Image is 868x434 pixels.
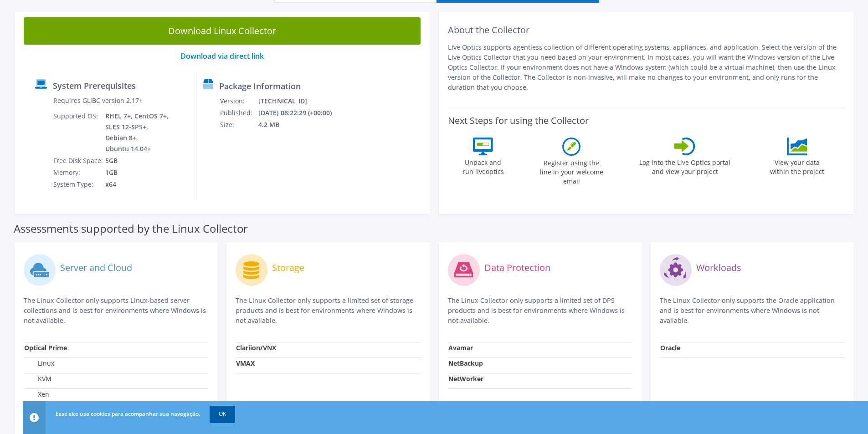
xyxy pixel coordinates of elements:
[236,296,420,326] p: The Linux Collector only supports a limited set of storage products and is best for environments ...
[53,81,136,90] label: System Prerequisites
[219,82,301,91] label: Package Information
[56,410,200,418] span: Esse site usa cookies para acompanhar sua navegação.
[448,359,483,368] strong: NetBackup
[660,296,844,326] p: The Linux Collector only supports the Oracle application and is best for environments where Windo...
[24,374,51,383] label: KVM
[236,359,255,368] strong: VMAX
[448,42,845,92] p: Live Optics supports agentless collection of different operating systems, appliances, and applica...
[220,95,258,107] td: Version:
[448,343,473,352] strong: Avamar
[53,155,105,167] td: Free Disk Space:
[105,110,170,155] td: RHEL 7+, CentOS 7+, SLES 12-SP5+, Debian 8+, Ubuntu 14.04+
[105,167,170,179] td: 1GB
[220,119,258,131] td: Size:
[236,343,276,352] strong: Clariion/VNX
[53,179,105,190] td: System Type:
[24,296,208,326] p: The Linux Collector only supports Linux-based server collections and is best for environments whe...
[272,263,304,272] label: Storage
[24,17,421,45] a: Download Linux Collector
[537,156,606,186] label: Register using the line in your welcome email
[764,155,830,176] label: View your data within the project
[53,110,105,155] td: Supported OS:
[462,155,504,176] label: Unpack and run liveoptics
[180,51,264,61] a: Download via direct link
[484,263,550,272] label: Data Protection
[258,119,344,131] td: 4.2 MB
[24,343,67,352] strong: Optical Prime
[448,296,632,326] p: The Linux Collector only supports a limited set of DPS products and is best for environments wher...
[448,374,483,383] strong: NetWorker
[53,167,105,179] td: Memory:
[258,95,344,107] td: [TECHNICAL_ID]
[220,107,258,119] td: Published:
[448,25,845,36] h2: About the Collector
[639,155,731,176] label: Log into the Live Optics portal and view your project
[210,406,235,422] a: OK
[448,115,589,126] label: Next Steps for using the Collector
[105,155,170,167] td: 5GB
[53,96,143,105] label: Requires GLIBC version 2.17+
[60,263,132,272] label: Server and Cloud
[258,107,344,119] td: [DATE] 08:22:29 (+00:00)
[24,390,49,399] label: Xen
[105,179,170,190] td: x64
[24,359,54,368] label: Linux
[660,343,680,352] strong: Oracle
[696,263,741,272] label: Workloads
[14,224,248,233] label: Assessments supported by the Linux Collector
